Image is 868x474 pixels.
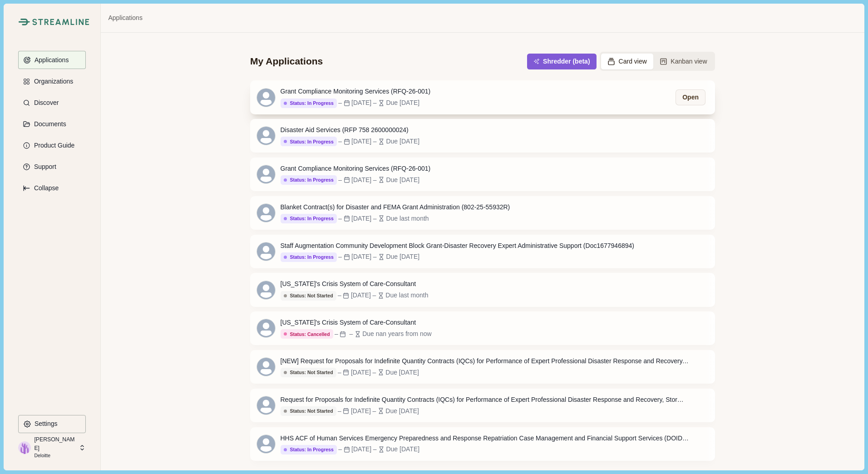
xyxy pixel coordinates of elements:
div: Status: Not Started [284,370,333,375]
div: Disaster Aid Services (RFP 758 2600000024) [281,125,420,135]
svg: avatar [257,204,275,222]
div: – [338,214,342,223]
div: Due [DATE] [386,175,419,185]
div: – [335,329,338,339]
button: Status: Not Started [281,291,336,301]
p: [PERSON_NAME] [34,435,76,452]
div: Staff Augmentation Community Development Block Grant-Disaster Recovery Expert Administrative Supp... [281,241,634,251]
div: – [338,252,342,262]
svg: avatar [257,435,275,453]
div: Request for Proposals for Indefinite Quantity Contracts (IQCs) for Performance of Expert Professi... [281,395,689,405]
a: Settings [18,415,86,436]
p: Discover [31,99,59,107]
p: Product Guide [31,142,75,149]
a: Applications [108,13,143,23]
a: Blanket Contract(s) for Disaster and FEMA Grant Administration (802-25-55932R)Status: In Progress... [250,196,715,230]
button: Applications [18,51,86,69]
div: [DATE] [351,137,371,146]
div: [US_STATE]'s Crisis System of Care-Consultant [281,318,432,327]
div: – [373,214,377,223]
div: My Applications [250,55,323,68]
div: Grant Compliance Monitoring Services (RFQ-26-001) [281,164,431,173]
div: [DATE] [351,444,371,454]
p: Settings [31,420,58,428]
div: Status: Not Started [284,293,333,299]
div: Due [DATE] [386,444,419,454]
div: – [373,98,377,108]
div: Status: In Progress [284,216,334,222]
p: Support [31,163,56,171]
button: Product Guide [18,136,86,154]
div: – [373,252,377,262]
div: Status: Cancelled [284,331,330,337]
div: – [338,368,341,377]
div: – [349,329,353,339]
div: – [373,444,377,454]
div: [DATE] [351,406,371,416]
a: Disaster Aid Services (RFP 758 2600000024)Status: In Progress–[DATE]–Due [DATE] [250,119,715,153]
div: Status: In Progress [284,100,334,106]
p: Applications [31,56,69,64]
div: Due [DATE] [386,252,419,262]
img: Streamline Climate Logo [18,18,30,25]
div: – [338,137,342,146]
div: [DATE] [351,291,371,300]
a: HHS ACF of Human Services Emergency Preparedness and Response Repatriation Case Management and Fi... [250,427,715,461]
a: [NEW] Request for Proposals for Indefinite Quantity Contracts (IQCs) for Performance of Expert Pr... [250,350,715,384]
a: Support [18,158,86,176]
a: Request for Proposals for Indefinite Quantity Contracts (IQCs) for Performance of Expert Professi... [250,389,715,422]
div: [DATE] [351,368,371,377]
div: – [372,406,376,416]
img: Streamline Climate Logo [32,19,89,25]
a: Staff Augmentation Community Development Block Grant-Disaster Recovery Expert Administrative Supp... [250,235,715,268]
a: Streamline Climate LogoStreamline Climate Logo [18,18,86,25]
p: Collapse [31,184,59,192]
button: Shredder (beta) [527,54,596,69]
div: Due [DATE] [386,98,419,108]
button: Kanban view [653,54,714,69]
div: [DATE] [351,214,371,223]
div: Status: In Progress [284,447,334,453]
div: [DATE] [351,98,371,108]
svg: avatar [257,89,275,107]
div: Blanket Contract(s) for Disaster and FEMA Grant Administration (802-25-55932R) [281,202,510,212]
div: – [338,444,342,454]
button: Status: In Progress [281,175,337,185]
a: [US_STATE]'s Crisis System of Care-ConsultantStatus: Cancelled––Due nan years from now [250,311,715,345]
button: Card view [601,54,653,69]
button: Expand [18,179,86,197]
svg: avatar [257,358,275,376]
div: – [373,137,377,146]
button: Status: In Progress [281,137,337,146]
button: Organizations [18,72,86,90]
div: – [373,175,377,185]
p: Organizations [31,78,73,85]
a: [US_STATE]'s Crisis System of Care-ConsultantStatus: Not Started–[DATE]–Due last month [250,273,715,306]
a: Grant Compliance Monitoring Services (RFQ-26-001)Status: In Progress–[DATE]–Due [DATE]Open [250,80,715,114]
a: Grant Compliance Monitoring Services (RFQ-26-001)Status: In Progress–[DATE]–Due [DATE] [250,158,715,191]
button: Documents [18,115,86,133]
button: Status: In Progress [281,445,337,454]
div: Due last month [386,214,429,223]
button: Status: In Progress [281,99,337,108]
div: [DATE] [351,175,371,185]
div: – [338,175,342,185]
div: Status: Not Started [284,408,333,414]
button: Open [676,89,705,105]
svg: avatar [257,242,275,261]
div: Status: In Progress [284,177,334,183]
button: Status: Not Started [281,406,336,416]
svg: avatar [257,281,275,299]
button: Status: Not Started [281,368,336,377]
div: – [372,291,376,300]
div: [NEW] Request for Proposals for Indefinite Quantity Contracts (IQCs) for Performance of Expert Pr... [281,356,689,366]
button: Status: In Progress [281,252,337,262]
p: Deloitte [34,452,76,459]
div: – [338,98,342,108]
svg: avatar [257,396,275,415]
